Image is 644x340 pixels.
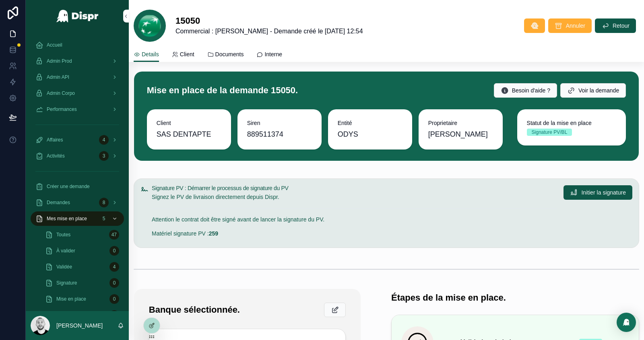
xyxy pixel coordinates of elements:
a: Admin API [31,70,124,84]
button: Initier la signature [563,185,632,200]
div: Signez le PV de livraison directement depuis Dispr. --- Attention le contrat doit être signé avan... [152,193,557,238]
a: Admin Prod [31,54,124,68]
span: Details [142,50,159,58]
span: Admin Corpo [47,90,75,96]
span: Activités [47,153,65,159]
div: Open Intercom Messenger [617,313,636,332]
p: Signez le PV de livraison directement depuis Dispr. [152,193,557,202]
div: 1 [109,310,119,320]
div: 47 [109,230,119,240]
img: App logo [56,10,99,23]
a: Activités3 [31,149,124,163]
a: Affaires4 [31,133,124,147]
span: Admin API [47,74,69,80]
span: Demandes [47,199,70,206]
span: Admin Prod [47,58,72,64]
a: Documents [207,47,244,63]
a: À valider0 [40,244,124,258]
p: [PERSON_NAME] [56,322,103,330]
a: Details [134,47,159,62]
h1: Mise en place de la demande 15050. [147,85,298,96]
span: [PERSON_NAME] [428,129,488,140]
button: Besoin d'aide ? [494,83,557,98]
a: 1 [40,308,124,322]
span: Proprietaire [428,119,493,127]
span: Entité [338,119,402,127]
strong: 259 [209,230,218,237]
span: Performances [47,106,77,113]
div: 3 [99,151,109,161]
button: Voir la demande [560,83,626,98]
span: Documents [215,50,244,58]
h1: 15050 [175,15,363,27]
div: 0 [109,294,119,304]
span: ODYS [338,129,358,140]
h1: Banque sélectionnée. [149,304,240,315]
button: Annuler [548,18,592,33]
a: Admin Corpo [31,86,124,100]
a: Créer une demande [31,179,124,194]
span: Statut de la mise en place [527,119,617,127]
a: Mise en place0 [40,292,124,306]
span: Client [180,50,194,58]
span: Voir la demande [578,86,619,94]
span: Retour [613,22,630,30]
span: Signature [56,280,77,286]
span: Initier la signature [581,188,626,197]
div: Signature PV/BL [532,129,568,136]
div: 0 [109,278,119,288]
div: 4 [99,135,109,145]
div: 8 [99,198,109,207]
div: 0 [109,246,119,256]
a: Client [172,47,194,63]
a: Accueil [31,38,124,52]
div: 5 [99,214,109,223]
p: Attention le contrat doit être signé avant de lancer la signature du PV. [152,215,557,224]
span: Toutes [56,231,70,238]
span: 889511374 [247,129,312,140]
span: Affaires [47,137,63,143]
span: Interne [264,50,282,58]
div: scrollable content [26,32,129,311]
span: Besoin d'aide ? [512,86,550,94]
a: Mes mise en place5 [31,211,124,226]
div: 4 [109,262,119,272]
span: Créer une demande [47,183,90,190]
span: Mise en place [56,296,86,302]
h5: Signature PV : Démarrer le processus de signature du PV [152,185,557,191]
span: Accueil [47,42,62,48]
a: Performances [31,102,124,117]
a: Signature0 [40,276,124,290]
span: Siren [247,119,312,127]
span: SAS DENTAPTE [157,129,211,140]
a: Toutes47 [40,227,124,242]
button: Retour [595,18,636,33]
a: Demandes8 [31,195,124,210]
h1: Étapes de la mise en place. [391,292,506,303]
span: Commercial : [PERSON_NAME] - Demande créé le [DATE] 12:54 [175,27,363,36]
span: À valider [56,248,75,254]
p: Matériel signature PV : [152,229,557,238]
span: Mes mise en place [47,215,87,222]
a: Validée4 [40,260,124,274]
span: Client [157,119,221,127]
span: Validée [56,264,72,270]
span: Annuler [566,22,585,30]
a: Interne [256,47,282,63]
